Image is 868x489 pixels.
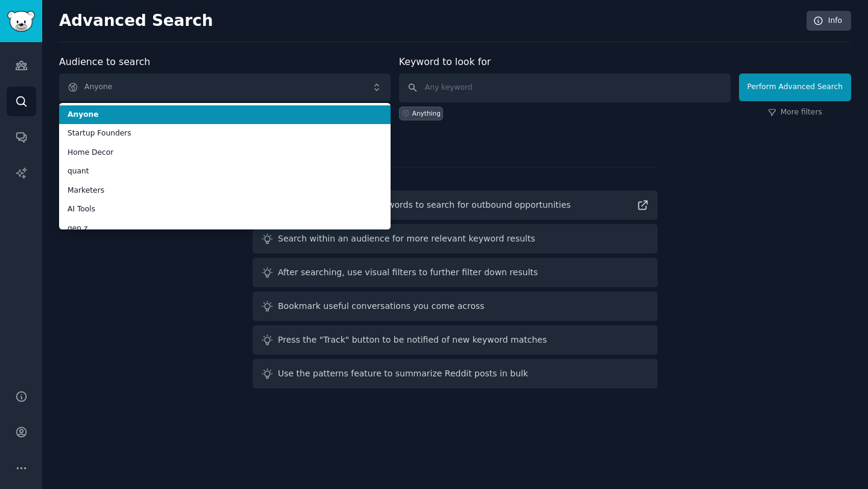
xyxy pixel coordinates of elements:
[59,103,391,229] ul: Anyone
[278,367,528,380] div: Use the patterns feature to summarize Reddit posts in bulk
[59,11,800,31] h2: Advanced Search
[807,11,851,31] a: Info
[739,73,851,101] button: Perform Advanced Search
[278,334,547,346] div: Press the "Track" button to be notified of new keyword matches
[68,204,382,215] span: AI Tools
[68,110,382,120] span: Anyone
[59,73,391,101] button: Anyone
[7,11,35,32] img: GummySearch logo
[68,166,382,177] span: quant
[59,56,150,67] label: Audience to search
[68,128,382,139] span: Startup Founders
[68,223,382,234] span: gen z
[278,300,485,313] div: Bookmark useful conversations you come across
[399,56,491,67] label: Keyword to look for
[278,266,538,279] div: After searching, use visual filters to further filter down results
[412,109,441,117] div: Anything
[768,107,822,118] a: More filters
[68,185,382,196] span: Marketers
[278,199,571,211] div: Read guide on helpful keywords to search for outbound opportunities
[68,148,382,158] span: Home Decor
[399,73,731,102] input: Any keyword
[278,232,535,245] div: Search within an audience for more relevant keyword results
